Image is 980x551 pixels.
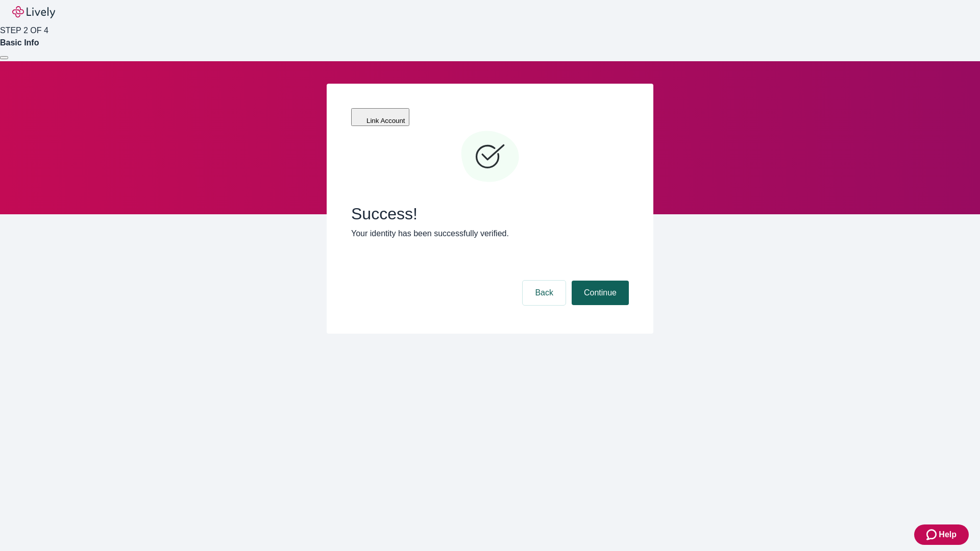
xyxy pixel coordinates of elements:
p: Your identity has been successfully verified. [351,228,629,240]
button: Continue [572,281,629,305]
img: Lively [12,6,55,18]
span: Help [939,529,957,541]
svg: Checkmark icon [459,127,521,188]
button: Link Account [351,108,409,126]
button: Zendesk support iconHelp [914,524,969,545]
span: Success! [351,204,629,223]
button: Back [523,281,566,305]
svg: Zendesk support icon [926,529,939,541]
